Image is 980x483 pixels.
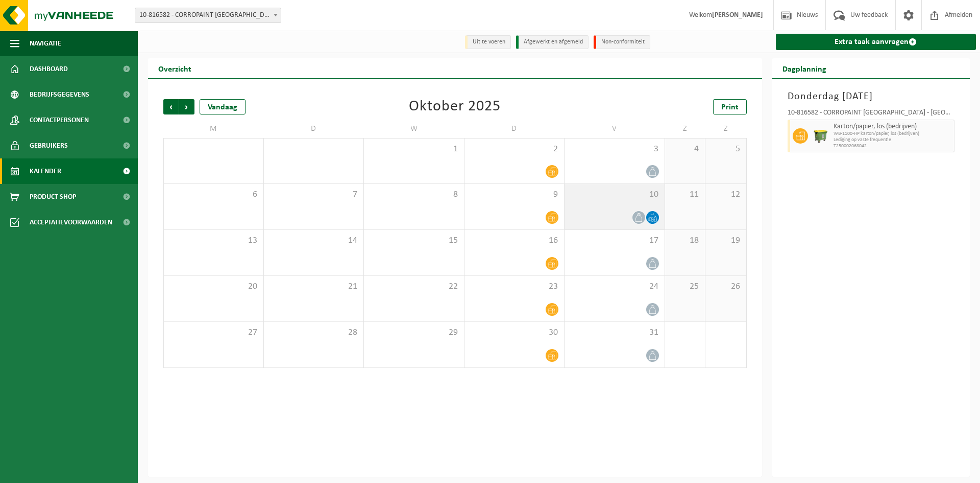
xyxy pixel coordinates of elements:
span: 14 [269,235,359,246]
div: Oktober 2025 [409,99,501,114]
span: 23 [470,281,559,292]
span: 26 [710,281,741,292]
span: Product Shop [30,184,76,210]
div: Vandaag [200,99,246,114]
li: Uit te voeren [465,35,511,49]
div: 10-816582 - CORROPAINT [GEOGRAPHIC_DATA] - [GEOGRAPHIC_DATA] [788,109,955,120]
span: 20 [169,281,258,292]
span: 8 [369,189,459,200]
span: 12 [710,189,741,200]
h2: Overzicht [148,58,202,78]
span: Bedrijfsgegevens [30,82,89,107]
span: 16 [470,235,559,246]
td: V [565,120,665,138]
td: Z [705,120,746,138]
span: 15 [369,235,459,246]
span: 13 [169,235,258,246]
span: 21 [269,281,359,292]
span: Dashboard [30,56,68,82]
span: Karton/papier, los (bedrijven) [834,123,952,131]
span: T250002068042 [834,143,952,149]
span: Navigatie [30,31,61,56]
li: Non-conformiteit [594,35,650,49]
span: 5 [710,144,741,155]
span: 17 [570,235,659,246]
span: 11 [670,189,700,200]
td: D [264,120,364,138]
span: 2 [470,144,559,155]
span: 10-816582 - CORROPAINT NV - ANTWERPEN [135,8,281,22]
span: 27 [169,327,258,338]
span: 28 [269,327,359,338]
span: 6 [169,189,258,200]
span: 25 [670,281,700,292]
span: Lediging op vaste frequentie [834,137,952,143]
span: 24 [570,281,659,292]
span: Gebruikers [30,133,68,158]
span: 3 [570,144,659,155]
span: 7 [269,189,359,200]
span: WB-1100-HP karton/papier, los (bedrijven) [834,131,952,137]
span: 29 [369,327,459,338]
a: Print [713,99,747,114]
strong: [PERSON_NAME] [712,11,763,19]
span: Print [721,103,739,111]
span: 18 [670,235,700,246]
span: 4 [670,144,700,155]
img: WB-1100-HPE-GN-50 [813,128,828,144]
h2: Dagplanning [772,58,837,78]
td: Z [665,120,706,138]
span: Acceptatievoorwaarden [30,210,112,235]
span: 31 [570,327,659,338]
span: 9 [470,189,559,200]
span: 1 [369,144,459,155]
span: Volgende [179,99,194,114]
span: Contactpersonen [30,107,89,133]
span: 10 [570,189,659,200]
td: D [464,120,565,138]
td: M [163,120,264,138]
span: 10-816582 - CORROPAINT NV - ANTWERPEN [135,8,281,23]
span: 30 [470,327,559,338]
li: Afgewerkt en afgemeld [516,35,589,49]
span: Kalender [30,158,61,184]
h3: Donderdag [DATE] [788,89,955,104]
span: 19 [710,235,741,246]
a: Extra taak aanvragen [776,34,976,50]
span: 22 [369,281,459,292]
td: W [364,120,464,138]
span: Vorige [163,99,179,114]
